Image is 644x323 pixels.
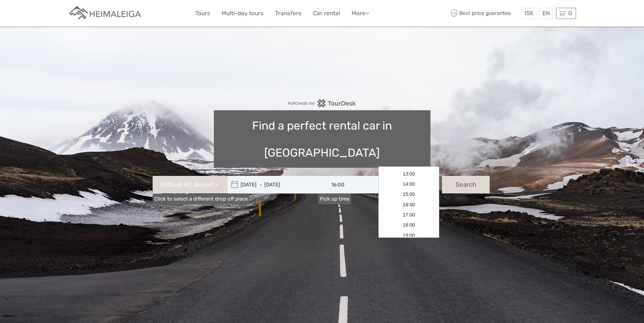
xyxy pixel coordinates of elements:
a: Car rental [313,8,340,18]
a: Multi-day tours [222,8,264,18]
button: Open LiveChat chat widget [78,10,86,19]
span: 0 [567,10,573,17]
a: 17:00 [380,210,438,220]
a: 15:00 [380,189,438,200]
a: 19:00 [380,230,438,240]
h1: Find a perfect rental car in [GEOGRAPHIC_DATA] [214,110,430,168]
div: EN [539,8,553,19]
a: 16:00 [380,200,438,210]
span: Best price guarantee [449,8,520,19]
p: We're away right now. Please check back later! [9,12,76,17]
span: Keflavík Int. Airport [160,181,214,189]
a: Tours [195,8,210,18]
img: PurchaseViaTourDesk.png [288,99,356,108]
a: 18:00 [380,220,438,230]
span: ISK [525,10,533,17]
input: Pick up and drop off date [227,176,319,193]
button: Search [442,176,490,193]
label: Pick up time [318,194,351,204]
a: 13:00 [380,169,438,179]
input: Pick up time [318,176,379,193]
a: Transfers [275,8,302,18]
button: Keflavík Int. Airport [153,176,227,193]
a: 14:00 [380,179,438,189]
a: Click to select a different drop off place [153,194,249,204]
img: Apartments in Reykjavik [68,5,143,22]
a: More [352,8,369,18]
